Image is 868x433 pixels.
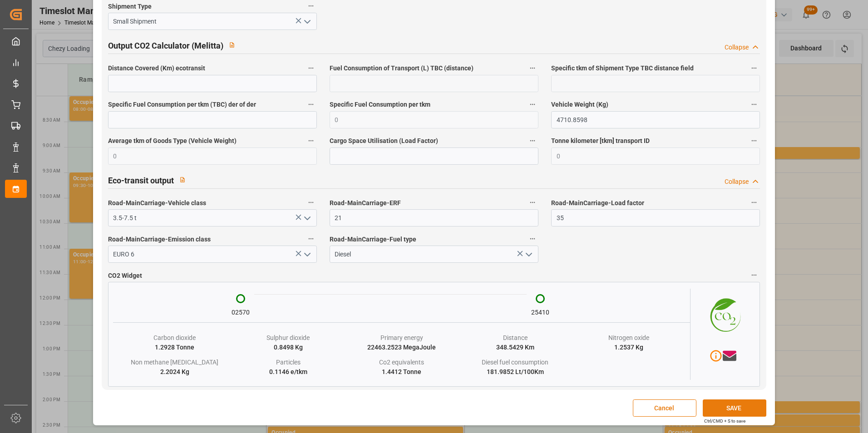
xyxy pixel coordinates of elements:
[108,100,256,109] span: Specific Fuel Consumption per tkm (TBC) der of der
[300,211,313,225] button: open menu
[266,333,310,343] div: Sulphur dioxide
[551,198,644,208] span: Road-MainCarriage-Load factor
[153,333,196,343] div: Carbon dioxide
[527,98,538,110] button: Specific Fuel Consumption per tkm
[108,39,223,52] h2: Output CO2 Calculator (Melitta)
[330,136,438,146] span: Cargo Space Utilisation (Load Factor)
[305,233,317,245] button: Road-MainCarriage-Emission class
[503,333,528,343] div: Distance
[305,62,317,74] button: Distance Covered (Km) ecotransit
[108,174,174,187] h2: Eco-transit output
[522,247,535,261] button: open menu
[748,197,760,208] button: Road-MainCarriage-Load factor
[725,43,749,52] div: Collapse
[725,177,749,187] div: Collapse
[482,358,548,367] div: Diesel fuel consumption
[108,246,317,263] input: Type to search/select
[330,246,538,263] input: Type to search/select
[614,343,643,352] div: 1.2537 Kg
[108,271,142,280] span: CO2 Widget
[380,333,423,343] div: Primary energy
[155,343,194,352] div: 1.2928 Tonne
[131,358,218,367] div: Non methane [MEDICAL_DATA]
[330,64,473,73] span: Fuel Consumption of Transport (L) TBC (distance)
[527,197,538,208] button: Road-MainCarriage-ERF
[276,358,301,367] div: Particles
[108,64,205,73] span: Distance Covered (Km) ecotransit
[748,62,760,74] button: Specific tkm of Shipment Type TBC distance field
[232,308,250,317] div: 02570
[551,100,608,109] span: Vehicle Weight (Kg)
[174,171,191,188] button: View description
[108,209,317,226] input: Type to search/select
[274,343,303,352] div: 0.8498 Kg
[367,343,436,352] div: 22463.2523 MegaJoule
[108,2,152,11] span: Shipment Type
[531,308,549,317] div: 25410
[608,333,649,343] div: Nitrogen oxide
[305,197,317,208] button: Road-MainCarriage-Vehicle class
[527,62,538,74] button: Fuel Consumption of Transport (L) TBC (distance)
[487,367,544,377] div: 181.9852 Lt/100Km
[108,235,211,244] span: Road-MainCarriage-Emission class
[305,135,317,147] button: Average tkm of Goods Type (Vehicle Weight)
[269,367,307,377] div: 0.1146 e/tkm
[527,233,538,245] button: Road-MainCarriage-Fuel type
[330,100,430,109] span: Specific Fuel Consumption per tkm
[382,367,421,377] div: 1.4412 Tonne
[527,135,538,147] button: Cargo Space Utilisation (Load Factor)
[300,15,313,29] button: open menu
[305,98,317,110] button: Specific Fuel Consumption per tkm (TBC) der of der
[330,235,416,244] span: Road-MainCarriage-Fuel type
[633,399,696,417] button: Cancel
[379,358,424,367] div: Co2 equivalents
[551,136,650,146] span: Tonne kilometer [tkm] transport ID
[108,136,237,146] span: Average tkm of Goods Type (Vehicle Weight)
[748,135,760,147] button: Tonne kilometer [tkm] transport ID
[496,343,534,352] div: 348.5429 Km
[108,198,206,208] span: Road-MainCarriage-Vehicle class
[300,247,313,261] button: open menu
[748,269,760,281] button: CO2 Widget
[690,289,755,339] img: CO2
[704,418,745,424] div: Ctrl/CMD + S to save
[223,36,241,54] button: View description
[160,367,189,377] div: 2.2024 Kg
[703,399,766,417] button: SAVE
[748,98,760,110] button: Vehicle Weight (Kg)
[551,64,694,73] span: Specific tkm of Shipment Type TBC distance field
[330,198,401,208] span: Road-MainCarriage-ERF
